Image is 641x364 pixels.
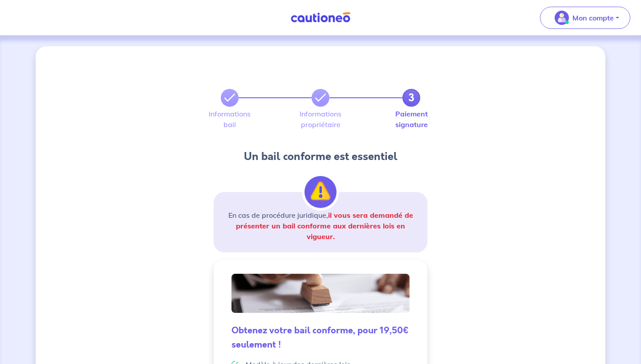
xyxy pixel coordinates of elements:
strong: il vous sera demandé de présenter un bail conforme aux dernières lois en vigueur. [236,211,413,241]
label: Informations propriétaire [312,110,329,128]
p: Mon compte [572,12,614,23]
h4: Un bail conforme est essentiel [214,149,427,164]
img: illu_alert.svg [304,176,337,208]
button: illu_account_valid_menu.svgMon compte [540,7,630,29]
img: valid-lease.png [231,274,410,313]
img: illu_account_valid_menu.svg [555,11,569,25]
img: Cautioneo [287,12,354,23]
h5: Obtenez votre bail conforme, pour 19,50€ seulement ! [231,324,410,352]
label: Informations bail [221,110,239,128]
a: 3 [402,89,420,107]
label: Paiement signature [402,110,420,128]
p: En cas de procédure juridique, [224,210,417,242]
